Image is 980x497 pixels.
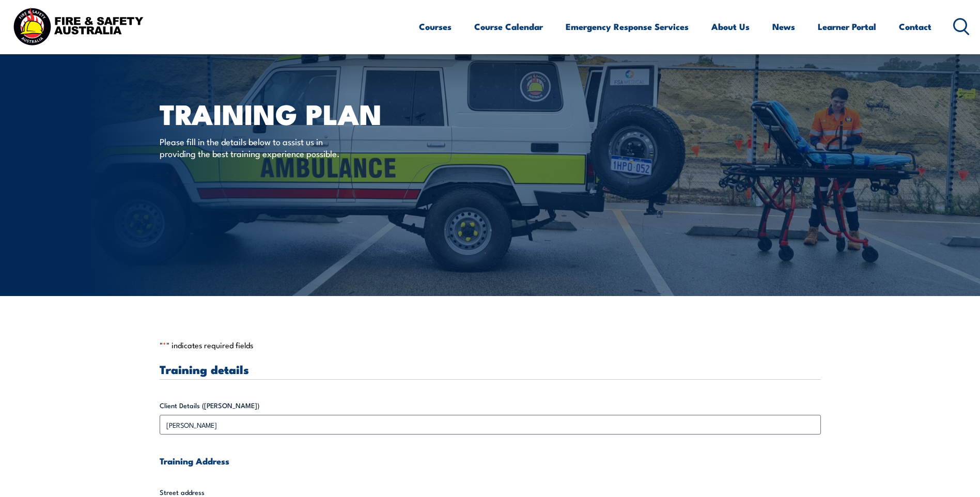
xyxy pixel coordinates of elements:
a: Courses [419,13,452,40]
a: Learner Portal [818,13,876,40]
p: " " indicates required fields [160,340,821,350]
label: Client Details ([PERSON_NAME]) [160,400,821,411]
h1: Training plan [160,101,415,126]
h4: Training Address [160,455,821,467]
a: About Us [711,13,750,40]
a: News [772,13,795,40]
a: Course Calendar [474,13,543,40]
a: Emergency Response Services [566,13,689,40]
a: Contact [899,13,931,40]
h3: Training details [160,363,821,375]
p: Please fill in the details below to assist us in providing the best training experience possible. [160,135,348,160]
